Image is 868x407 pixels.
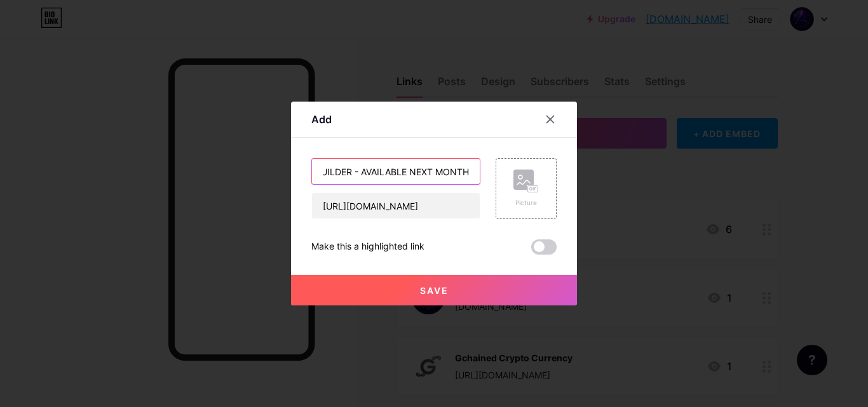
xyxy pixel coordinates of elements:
span: Save [420,285,449,296]
input: Title [312,159,480,184]
button: Save [291,275,577,305]
div: Picture [513,198,539,208]
div: Add [311,112,332,127]
div: Make this a highlighted link [311,239,424,255]
input: URL [312,193,480,218]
